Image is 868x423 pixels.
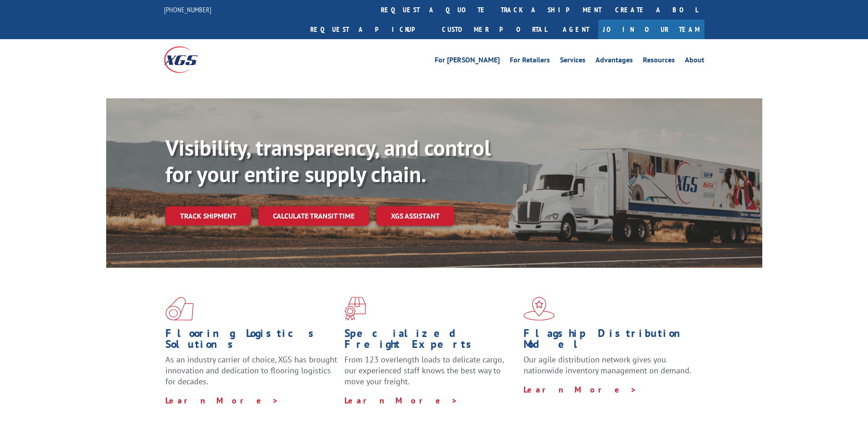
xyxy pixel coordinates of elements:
[165,328,338,354] h1: Flooring Logistics Solutions
[510,56,550,66] a: For Retailers
[435,56,500,66] a: For [PERSON_NAME]
[165,297,194,321] img: xgs-icon-total-supply-chain-intelligence-red
[524,354,691,376] span: Our agile distribution network gives you nationwide inventory management on demand.
[165,206,251,225] a: Track shipment
[524,328,696,354] h1: Flagship Distribution Model
[554,20,598,39] a: Agent
[643,56,675,66] a: Resources
[303,20,435,39] a: Request a pickup
[344,297,366,321] img: xgs-icon-focused-on-flooring-red
[165,395,279,406] a: Learn More >
[344,328,517,354] h1: Specialized Freight Experts
[524,297,555,321] img: xgs-icon-flagship-distribution-model-red
[524,384,637,395] a: Learn More >
[435,20,554,39] a: Customer Portal
[598,20,704,39] a: Join Our Team
[344,395,458,406] a: Learn More >
[376,206,454,226] a: XGS ASSISTANT
[165,133,491,188] b: Visibility, transparency, and control for your entire supply chain.
[560,56,586,66] a: Services
[165,354,337,387] span: As an industry carrier of choice, XGS has brought innovation and dedication to flooring logistics...
[596,56,633,66] a: Advantages
[685,56,704,66] a: About
[344,354,517,395] p: From 123 overlength loads to delicate cargo, our experienced staff knows the best way to move you...
[258,206,369,226] a: Calculate transit time
[164,5,211,14] a: [PHONE_NUMBER]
